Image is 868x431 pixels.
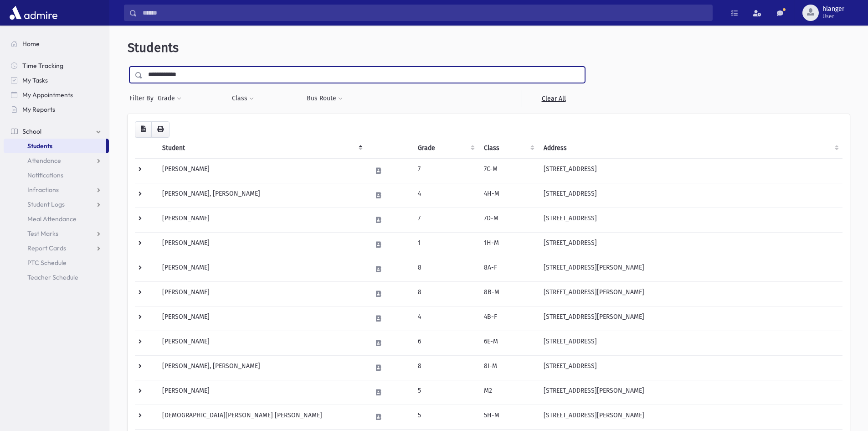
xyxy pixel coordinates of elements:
td: 4B-F [478,306,539,331]
th: Grade: activate to sort column ascending [412,138,478,159]
a: Attendance [4,153,109,168]
a: Teacher Schedule [4,270,109,285]
td: M2 [478,380,539,405]
td: [PERSON_NAME] [157,208,366,232]
td: 8A-F [478,257,539,281]
td: 8 [412,257,478,281]
td: [DEMOGRAPHIC_DATA][PERSON_NAME] [PERSON_NAME] [157,405,366,429]
td: 8I-M [478,355,539,380]
td: 4 [412,306,478,331]
span: Notifications [27,171,63,179]
span: Students [128,40,179,55]
td: [PERSON_NAME], [PERSON_NAME] [157,183,366,208]
a: Test Marks [4,226,109,241]
td: [STREET_ADDRESS] [538,158,842,183]
td: [STREET_ADDRESS] [538,183,842,208]
td: [PERSON_NAME] [157,281,366,306]
td: [PERSON_NAME] [157,232,366,257]
span: School [22,127,41,135]
td: 5H-M [478,405,539,429]
a: My Tasks [4,73,109,88]
th: Address: activate to sort column ascending [538,138,842,159]
td: [PERSON_NAME] [157,331,366,355]
a: Time Tracking [4,58,109,73]
a: My Appointments [4,88,109,102]
a: Student Logs [4,197,109,212]
td: 7 [412,208,478,232]
button: Print [151,121,169,138]
td: [STREET_ADDRESS] [538,232,842,257]
span: Teacher Schedule [27,273,78,281]
span: Students [27,142,52,150]
td: [STREET_ADDRESS] [538,208,842,232]
span: User [822,13,844,20]
span: Report Cards [27,244,66,252]
td: 4H-M [478,183,539,208]
a: Report Cards [4,241,109,255]
span: Filter By [129,93,157,103]
a: School [4,124,109,139]
span: Home [22,40,40,48]
td: 7D-M [478,208,539,232]
td: [PERSON_NAME] [157,380,366,405]
span: My Tasks [22,76,48,84]
a: My Reports [4,102,109,117]
td: [STREET_ADDRESS][PERSON_NAME] [538,306,842,331]
th: Class: activate to sort column ascending [478,138,539,159]
td: 7C-M [478,158,539,183]
span: My Appointments [22,91,73,99]
td: 6 [412,331,478,355]
td: [PERSON_NAME], [PERSON_NAME] [157,355,366,380]
input: Search [137,5,712,21]
td: [STREET_ADDRESS][PERSON_NAME] [538,257,842,281]
span: Attendance [27,156,61,165]
a: Clear All [522,90,585,107]
td: [PERSON_NAME] [157,257,366,281]
td: [PERSON_NAME] [157,306,366,331]
a: Students [4,139,106,153]
td: 8 [412,281,478,306]
a: Notifications [4,168,109,182]
span: Meal Attendance [27,215,77,223]
button: Class [231,90,254,107]
th: Student: activate to sort column descending [157,138,366,159]
img: AdmirePro [7,4,60,22]
td: [STREET_ADDRESS] [538,331,842,355]
td: 8 [412,355,478,380]
a: PTC Schedule [4,255,109,270]
td: [STREET_ADDRESS][PERSON_NAME] [538,405,842,429]
td: [STREET_ADDRESS][PERSON_NAME] [538,380,842,405]
td: [STREET_ADDRESS][PERSON_NAME] [538,281,842,306]
span: Time Tracking [22,62,63,70]
td: 5 [412,405,478,429]
td: 5 [412,380,478,405]
td: [STREET_ADDRESS] [538,355,842,380]
td: 4 [412,183,478,208]
button: Bus Route [306,90,343,107]
button: CSV [135,121,152,138]
span: Infractions [27,186,59,194]
a: Meal Attendance [4,212,109,226]
td: 1H-M [478,232,539,257]
td: 1 [412,232,478,257]
td: 7 [412,158,478,183]
a: Infractions [4,182,109,197]
span: My Reports [22,105,55,114]
span: Test Marks [27,229,58,238]
a: Home [4,36,109,51]
span: PTC Schedule [27,259,67,267]
span: hlanger [822,5,844,13]
button: Grade [157,90,182,107]
td: 8B-M [478,281,539,306]
td: 6E-M [478,331,539,355]
span: Student Logs [27,200,65,208]
td: [PERSON_NAME] [157,158,366,183]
